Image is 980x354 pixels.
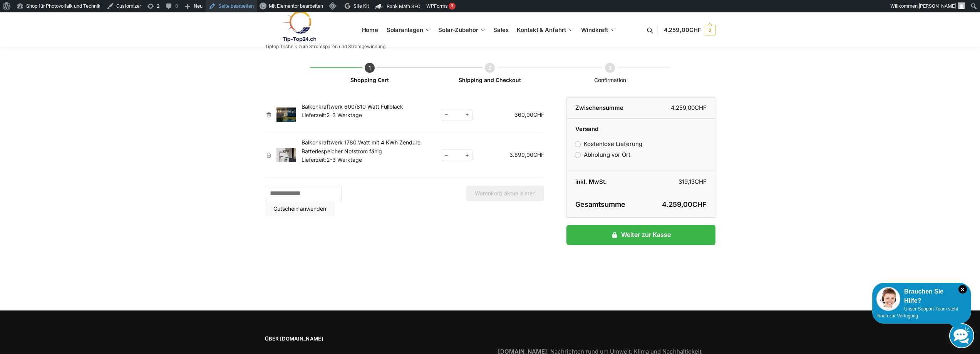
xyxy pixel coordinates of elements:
[462,150,472,160] span: Increase quantity
[664,18,715,42] a: 4.259,00CHF 2
[449,3,456,10] div: 3
[327,156,362,163] span: 2-3 Werktage
[671,104,707,111] bdi: 4.259,00
[493,26,509,34] span: Sales
[565,250,717,271] iframe: Sicherer Rahmen für schnelle Bezahlvorgänge
[664,12,715,48] nav: Cart contents
[517,26,566,34] span: Kontakt & Anfahrt
[567,97,641,119] th: Zwischensumme
[302,103,403,110] a: Balkonkraftwerk 600/810 Watt Fullblack
[387,3,420,9] span: Rank Math SEO
[692,200,707,208] span: CHF
[695,178,707,185] span: CHF
[459,77,521,83] a: Shipping and Checkout
[533,151,544,158] span: CHF
[327,112,362,118] span: 2-3 Werktage
[695,104,707,111] span: CHF
[581,26,608,34] span: Windkraft
[514,111,544,118] bdi: 360,00
[302,139,420,154] a: Balkonkraftwerk 1780 Watt mit 4 KWh Zendure Batteriespeicher Notstrom fähig
[566,225,715,245] a: Weiter zur Kasse
[567,119,715,134] th: Versand
[509,151,544,158] bdi: 3.899,00
[678,178,707,185] bdi: 319,13
[567,171,641,192] th: inkl. MwSt.
[958,285,967,294] i: Schließen
[302,112,362,118] span: Lieferzeit:
[350,77,389,83] a: Shopping Cart
[276,107,296,122] img: Warenkorb 1
[265,201,335,216] button: Gutschein anwenden
[958,2,965,9] img: Benutzerbild von Rupert Spoddig
[441,150,451,160] span: Reduce quantity
[302,156,362,163] span: Lieferzeit:
[265,112,273,117] a: Balkonkraftwerk 600/810 Watt Fullblack aus dem Warenkorb entfernen
[919,3,956,9] span: [PERSON_NAME]
[594,77,626,83] span: Confirmation
[876,306,958,319] span: Unser Support-Team steht Ihnen zur Verfügung
[452,110,461,120] input: Produktmenge
[662,200,707,208] bdi: 4.259,00
[435,13,488,47] a: Solar-Zubehör
[265,11,332,42] img: Solaranlagen, Speicheranlagen und Energiesparprodukte
[514,13,576,47] a: Kontakt & Anfahrt
[452,150,461,160] input: Produktmenge
[269,3,323,9] span: Mit Elementor bearbeiten
[575,140,642,148] label: Kostenlose Lieferung
[567,192,641,218] th: Gesamtsumme
[265,335,482,343] span: Über [DOMAIN_NAME]
[578,13,618,47] a: Windkraft
[876,287,967,305] div: Brauchen Sie Hilfe?
[466,186,544,201] button: Warenkorb aktualisieren
[705,25,715,35] span: 2
[353,3,369,9] span: Site Kit
[265,44,385,49] p: Tiptop Technik zum Stromsparen und Stromgewinnung
[664,26,701,34] span: 4.259,00
[533,111,544,118] span: CHF
[438,26,478,34] span: Solar-Zubehör
[490,13,512,47] a: Sales
[462,110,472,120] span: Increase quantity
[876,287,900,311] img: Customer service
[575,151,630,158] label: Abholung vor Ort
[387,26,423,34] span: Solaranlagen
[689,26,701,34] span: CHF
[265,153,273,158] a: Balkonkraftwerk 1780 Watt mit 4 KWh Zendure Batteriespeicher Notstrom fähig aus dem Warenkorb ent...
[383,13,433,47] a: Solaranlagen
[441,110,451,120] span: Reduce quantity
[276,148,296,163] img: Warenkorb 2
